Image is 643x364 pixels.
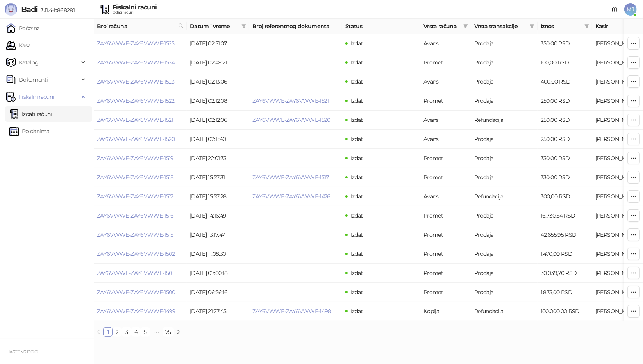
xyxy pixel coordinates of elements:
[187,168,249,187] td: [DATE] 15:57:31
[240,20,248,32] span: filter
[471,225,538,244] td: Prodaja
[252,97,329,104] a: ZAY6VWWE-ZAY6VWWE-1521
[471,91,538,111] td: Prodaja
[471,264,538,283] td: Prodaja
[19,55,39,70] span: Katalog
[471,111,538,130] td: Refundacija
[94,149,187,168] td: ZAY6VWWE-ZAY6VWWE-1519
[538,130,592,149] td: 250,00 RSD
[94,264,187,283] td: ZAY6VWWE-ZAY6VWWE-1501
[351,231,363,238] span: Izdat
[94,53,187,72] td: ZAY6VWWE-ZAY6VWWE-1524
[420,91,471,111] td: Promet
[104,328,112,336] a: 1
[252,116,330,123] a: ZAY6VWWE-ZAY6VWWE-1520
[538,168,592,187] td: 330,00 RSD
[9,123,49,139] a: Po danima
[474,22,527,30] span: Vrsta transakcije
[471,283,538,302] td: Prodaja
[187,283,249,302] td: [DATE] 06:56:16
[351,289,363,296] span: Izdat
[351,116,363,123] span: Izdat
[538,72,592,91] td: 400,00 RSD
[538,244,592,264] td: 1.470,00 RSD
[351,269,363,277] span: Izdat
[538,302,592,321] td: 100.000,00 RSD
[187,72,249,91] td: [DATE] 02:13:06
[538,206,592,225] td: 16.730,54 RSD
[249,19,342,34] th: Broj referentnog dokumenta
[174,327,183,337] li: Sledeća strana
[538,34,592,53] td: 350,00 RSD
[187,130,249,149] td: [DATE] 02:11:40
[94,244,187,264] td: ZAY6VWWE-ZAY6VWWE-1502
[471,206,538,225] td: Prodaja
[471,19,538,34] th: Vrsta transakcije
[351,59,363,66] span: Izdat
[538,283,592,302] td: 1.875,00 RSD
[94,111,187,130] td: ZAY6VWWE-ZAY6VWWE-1521
[21,5,38,14] span: Badi
[97,212,174,219] a: ZAY6VWWE-ZAY6VWWE-1516
[351,155,363,162] span: Izdat
[141,327,150,337] li: 5
[187,149,249,168] td: [DATE] 22:01:33
[97,289,175,296] a: ZAY6VWWE-ZAY6VWWE-1500
[113,328,121,336] a: 2
[6,349,38,355] small: HASTENS DOO
[538,187,592,206] td: 300,00 RSD
[132,328,140,336] a: 4
[97,22,175,30] span: Broj računa
[351,136,363,143] span: Izdat
[351,78,363,85] span: Izdat
[187,264,249,283] td: [DATE] 07:00:18
[252,174,329,181] a: ZAY6VWWE-ZAY6VWWE-1517
[463,24,468,29] span: filter
[538,149,592,168] td: 330,00 RSD
[624,3,637,16] span: MJ
[342,19,420,34] th: Status
[420,283,471,302] td: Promet
[420,168,471,187] td: Promet
[141,328,150,336] a: 5
[94,19,187,34] th: Broj računa
[187,91,249,111] td: [DATE] 02:12:08
[420,34,471,53] td: Avans
[97,308,176,315] a: ZAY6VWWE-ZAY6VWWE-1499
[103,327,113,337] li: 1
[471,53,538,72] td: Prodaja
[122,327,131,337] li: 3
[420,72,471,91] td: Avans
[94,130,187,149] td: ZAY6VWWE-ZAY6VWWE-1520
[97,269,174,277] a: ZAY6VWWE-ZAY6VWWE-1501
[94,72,187,91] td: ZAY6VWWE-ZAY6VWWE-1523
[97,97,175,104] a: ZAY6VWWE-ZAY6VWWE-1522
[471,244,538,264] td: Prodaja
[187,206,249,225] td: [DATE] 14:16:49
[420,264,471,283] td: Promet
[97,174,174,181] a: ZAY6VWWE-ZAY6VWWE-1518
[187,111,249,130] td: [DATE] 02:12:06
[97,155,174,162] a: ZAY6VWWE-ZAY6VWWE-1519
[97,193,173,200] a: ZAY6VWWE-ZAY6VWWE-1517
[351,308,363,315] span: Izdat
[113,11,157,14] div: Izdati računi
[538,53,592,72] td: 100,00 RSD
[174,327,183,337] button: right
[94,206,187,225] td: ZAY6VWWE-ZAY6VWWE-1516
[187,53,249,72] td: [DATE] 02:49:21
[187,34,249,53] td: [DATE] 02:51:07
[471,168,538,187] td: Prodaja
[38,7,75,14] span: 3.11.4-b868281
[351,212,363,219] span: Izdat
[122,328,131,336] a: 3
[97,40,175,47] a: ZAY6VWWE-ZAY6VWWE-1525
[9,106,52,122] a: Izdati računi
[113,327,122,337] li: 2
[97,250,175,257] a: ZAY6VWWE-ZAY6VWWE-1502
[187,225,249,244] td: [DATE] 13:17:47
[97,136,175,143] a: ZAY6VWWE-ZAY6VWWE-1520
[252,308,331,315] a: ZAY6VWWE-ZAY6VWWE-1498
[351,250,363,257] span: Izdat
[131,327,141,337] li: 4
